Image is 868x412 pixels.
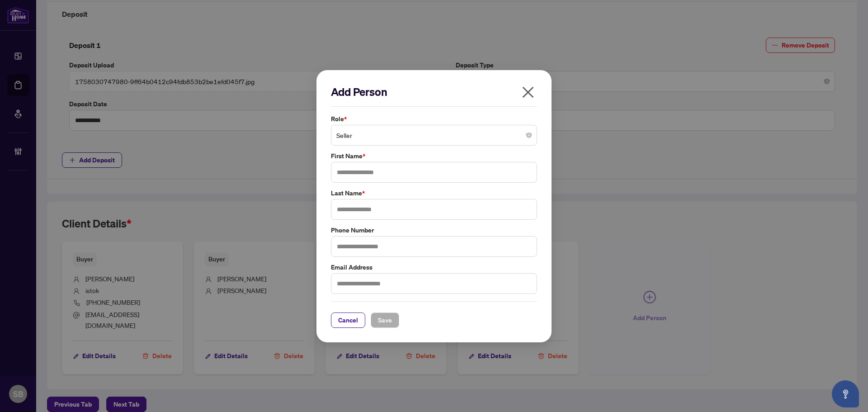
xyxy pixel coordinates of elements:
[331,262,537,272] label: Email Address
[336,127,532,144] span: Seller
[331,85,537,99] h2: Add Person
[371,312,399,327] button: Save
[331,312,365,327] button: Cancel
[331,151,537,161] label: First Name
[526,133,532,138] span: close-circle
[832,380,859,407] button: Open asap
[338,313,358,327] span: Cancel
[331,114,537,124] label: Role
[331,188,537,198] label: Last Name
[331,225,537,235] label: Phone Number
[521,85,535,99] span: close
